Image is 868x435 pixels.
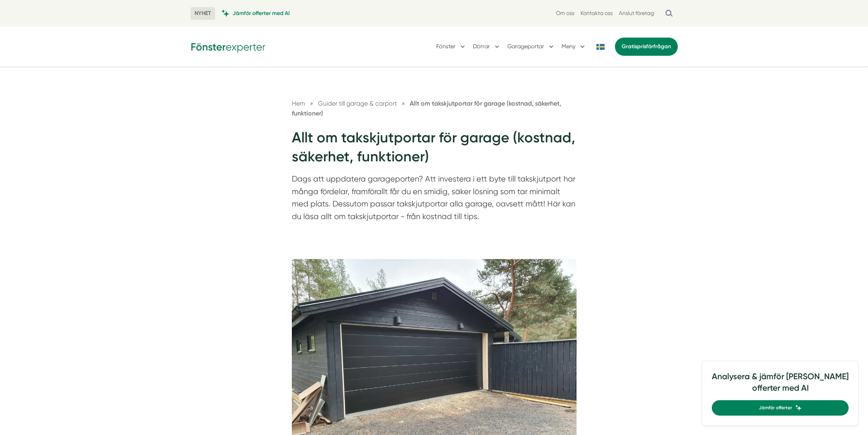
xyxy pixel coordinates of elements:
[556,9,574,17] a: Om oss
[318,100,397,107] span: Guider till garage & carport
[507,36,555,57] button: Garageportar
[233,9,290,17] span: Jämför offerter med AI
[581,9,613,17] a: Kontakta oss
[473,36,501,57] button: Dörrar
[712,371,849,400] h4: Analysera & jämför [PERSON_NAME] offerter med AI
[402,98,405,108] span: »
[292,98,577,119] nav: Breadcrumb
[622,43,637,50] span: Gratis
[292,100,305,107] a: Hem
[191,7,215,20] span: NYHET
[318,100,399,107] a: Guider till garage & carport
[562,36,586,57] button: Meny
[436,36,467,57] button: Fönster
[615,38,678,56] a: Gratisprisförfrågan
[292,128,577,173] h1: Allt om takskjutportar för garage (kostnad, säkerhet, funktioner)
[292,100,561,117] a: Allt om takskjutportar för garage (kostnad, säkerhet, funktioner)
[712,400,849,416] a: Jämför offerter
[221,9,290,17] a: Jämför offerter med AI
[292,173,577,227] p: Dags att uppdatera garageporten? Att investera i ett byte till takskjutport har många fördelar, f...
[310,98,313,108] span: »
[191,40,266,53] img: Fönsterexperter Logotyp
[619,9,654,17] a: Anslut företag
[660,6,678,21] button: Öppna sök
[759,404,792,412] span: Jämför offerter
